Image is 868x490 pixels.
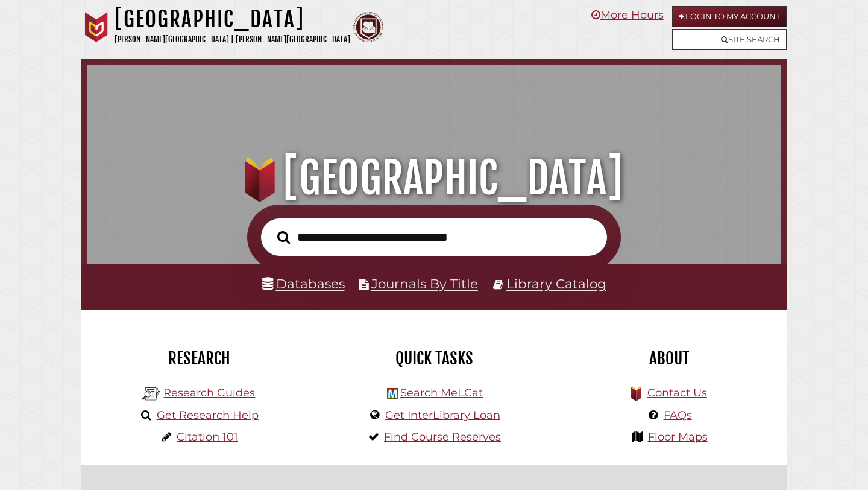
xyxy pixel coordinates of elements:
a: Login to My Account [672,6,787,27]
p: [PERSON_NAME][GEOGRAPHIC_DATA] | [PERSON_NAME][GEOGRAPHIC_DATA] [115,33,350,46]
h2: Quick Tasks [325,348,542,369]
a: Databases [262,276,345,291]
img: Hekman Library Logo [142,385,160,403]
img: Calvin University [81,12,112,42]
i: Search [277,230,290,244]
a: Get InterLibrary Loan [385,409,500,422]
h2: Research [90,348,307,369]
a: Search MeLCat [400,386,483,399]
a: More Hours [591,8,664,22]
button: Search [271,227,296,247]
a: Get Research Help [157,409,259,422]
h1: [GEOGRAPHIC_DATA] [101,151,768,205]
a: Floor Maps [648,430,708,444]
h1: [GEOGRAPHIC_DATA] [115,6,350,33]
a: Site Search [672,29,787,50]
a: Journals By Title [371,276,478,291]
a: FAQs [664,409,692,422]
a: Contact Us [647,386,707,399]
a: Find Course Reserves [384,430,501,444]
a: Library Catalog [506,276,606,291]
h2: About [561,348,778,369]
img: Hekman Library Logo [387,388,398,399]
a: Research Guides [163,386,255,399]
a: Citation 101 [177,430,238,444]
img: Calvin Theological Seminary [353,12,383,42]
